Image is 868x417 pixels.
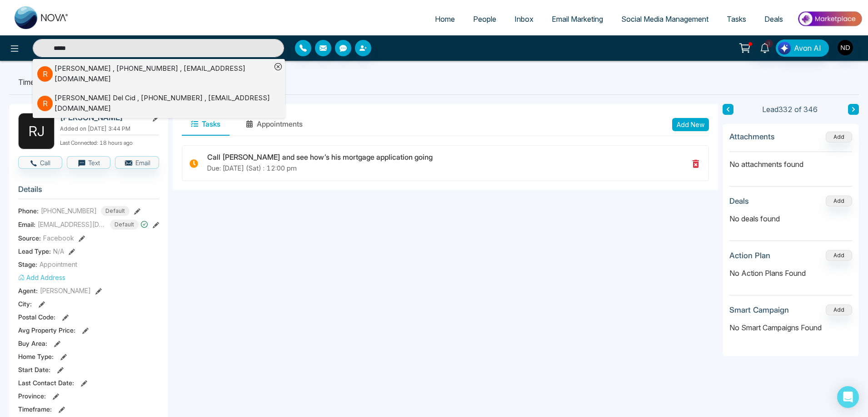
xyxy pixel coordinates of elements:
[18,220,35,229] span: Email:
[18,206,39,216] span: Phone:
[826,250,852,261] button: Add
[776,39,829,57] button: Avon AI
[43,233,74,243] span: Facebook
[38,220,106,229] span: [EMAIL_ADDRESS][DOMAIN_NAME]
[797,9,863,29] img: Market-place.gif
[67,156,111,169] button: Text
[729,152,852,170] p: No attachments found
[18,273,65,282] button: Add Address
[826,132,852,140] span: Add
[826,132,852,142] button: Add
[53,246,64,256] span: N/A
[473,15,496,24] span: People
[18,378,74,388] span: Last Contact Date :
[729,213,852,224] p: No deals found
[207,153,688,162] h3: Call [PERSON_NAME] and see how’s his mortgage application going
[18,156,62,169] button: Call
[207,163,688,173] p: Due: [DATE] (Sat) : 12:00 pm
[18,339,47,348] span: Buy Area :
[838,40,853,55] img: User Avatar
[18,352,54,361] span: Home Type :
[426,10,464,28] a: Home
[729,322,852,333] p: No Smart Campaigns Found
[110,220,139,230] span: Default
[729,305,789,314] h3: Smart Campaign
[40,286,91,295] span: [PERSON_NAME]
[718,10,755,28] a: Tasks
[762,104,818,115] span: Lead 332 of 346
[672,118,709,131] button: Add New
[543,10,612,28] a: Email Marketing
[514,15,534,24] span: Inbox
[729,196,749,206] h3: Deals
[15,6,69,29] img: Nova CRM Logo
[727,15,746,24] span: Tasks
[18,365,50,374] span: Start Date :
[837,386,859,408] div: Open Intercom Messenger
[612,10,718,28] a: Social Media Management
[435,15,455,24] span: Home
[115,156,159,169] button: Email
[60,125,159,133] p: Added on [DATE] 3:44 PM
[182,113,229,136] button: Tasks
[55,93,271,113] div: [PERSON_NAME] Del Cid , [PHONE_NUMBER] , [EMAIL_ADDRESS][DOMAIN_NAME]
[18,113,55,149] div: R J
[237,113,312,136] button: Appointments
[60,137,159,147] p: Last Connected: 18 hours ago
[826,304,852,315] button: Add
[41,206,97,216] span: [PHONE_NUMBER]
[794,43,821,54] span: Avon AI
[621,15,708,24] span: Social Media Management
[755,10,792,28] a: Deals
[464,10,505,28] a: People
[18,246,51,256] span: Lead Type:
[18,233,41,243] span: Source:
[18,299,32,309] span: City :
[18,312,55,322] span: Postal Code :
[18,260,37,269] span: Stage:
[505,10,543,28] a: Inbox
[18,286,38,295] span: Agent:
[9,70,55,94] li: Timeline
[55,64,271,84] div: [PERSON_NAME] , [PHONE_NUMBER] , [EMAIL_ADDRESS][DOMAIN_NAME]
[40,260,77,269] span: Appointment
[18,391,46,401] span: Province :
[37,96,53,111] p: R
[765,39,773,48] span: 3
[18,185,159,199] h3: Details
[764,15,783,24] span: Deals
[729,251,770,260] h3: Action Plan
[754,39,776,55] a: 3
[729,132,775,141] h3: Attachments
[778,42,791,54] img: Lead Flow
[18,325,75,335] span: Avg Property Price :
[826,196,852,206] button: Add
[552,15,603,24] span: Email Marketing
[37,66,53,82] p: R
[101,206,130,216] span: Default
[729,268,852,279] p: No Action Plans Found
[18,404,52,414] span: Timeframe :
